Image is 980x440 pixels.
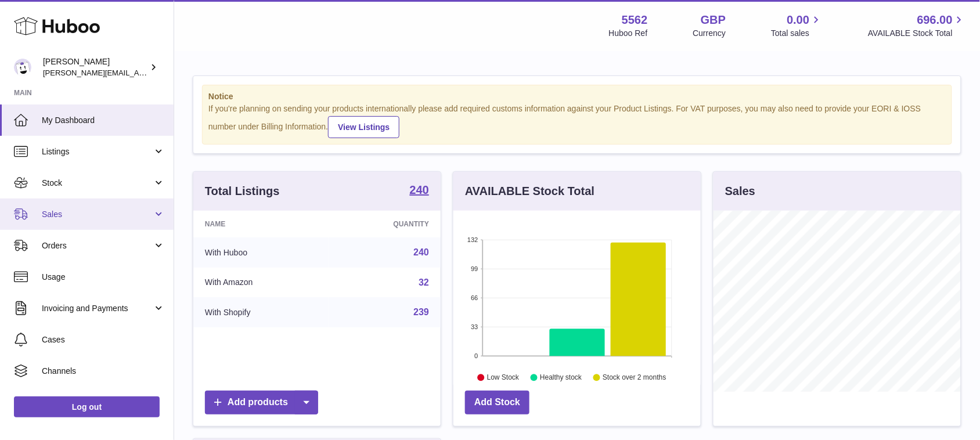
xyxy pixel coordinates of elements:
[474,352,478,359] text: 0
[465,183,595,199] h3: AVAILABLE Stock Total
[14,396,160,417] a: Log out
[193,237,329,268] td: With Huboo
[42,146,153,157] span: Listings
[540,373,582,381] text: Healthy stock
[208,91,946,102] strong: Notice
[487,373,520,381] text: Low Stock
[868,12,966,39] a: 696.00 AVAILABLE Stock Total
[868,28,966,39] span: AVAILABLE Stock Total
[413,247,429,257] a: 240
[609,28,648,39] div: Huboo Ref
[410,184,429,196] strong: 240
[205,183,280,199] h3: Total Listings
[771,28,823,39] span: Total sales
[693,28,726,39] div: Currency
[771,12,823,39] a: 0.00 Total sales
[329,211,441,237] th: Quantity
[43,56,147,78] div: [PERSON_NAME]
[205,391,318,414] a: Add products
[193,268,329,298] td: With Amazon
[413,307,429,317] a: 239
[193,211,329,237] th: Name
[42,209,153,220] span: Sales
[701,12,726,28] strong: GBP
[622,12,648,28] strong: 5562
[467,236,478,243] text: 132
[465,391,529,414] a: Add Stock
[42,115,165,126] span: My Dashboard
[42,240,153,251] span: Orders
[14,59,31,76] img: ketan@vasanticosmetics.com
[787,12,810,28] span: 0.00
[603,373,666,381] text: Stock over 2 months
[471,294,478,301] text: 66
[471,265,478,272] text: 99
[42,334,165,345] span: Cases
[42,303,153,314] span: Invoicing and Payments
[471,323,478,330] text: 33
[725,183,755,199] h3: Sales
[917,12,953,28] span: 696.00
[42,178,153,189] span: Stock
[328,116,399,138] a: View Listings
[43,68,233,77] span: [PERSON_NAME][EMAIL_ADDRESS][DOMAIN_NAME]
[419,277,429,287] a: 32
[42,366,165,377] span: Channels
[410,184,429,198] a: 240
[193,297,329,327] td: With Shopify
[208,103,946,138] div: If you're planning on sending your products internationally please add required customs informati...
[42,272,165,283] span: Usage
